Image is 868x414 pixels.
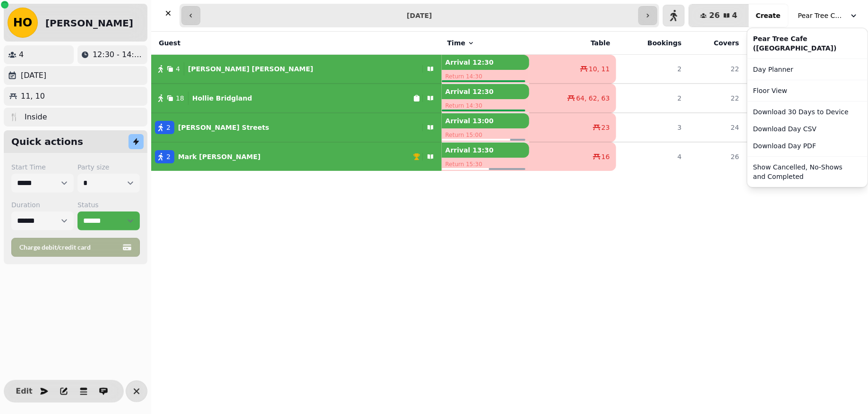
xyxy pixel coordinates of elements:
[749,103,866,120] button: Download 30 Days to Device
[749,120,866,137] button: Download Day CSV
[792,7,864,24] button: Pear Tree Cafe ([GEOGRAPHIC_DATA])
[749,61,866,78] a: Day Planner
[747,28,868,187] div: Pear Tree Cafe ([GEOGRAPHIC_DATA])
[749,159,866,185] button: Show Cancelled, No-Shows and Completed
[749,137,866,154] button: Download Day PDF
[749,82,866,99] a: Floor View
[749,30,866,57] div: Pear Tree Cafe ([GEOGRAPHIC_DATA])
[798,11,845,20] span: Pear Tree Cafe ([GEOGRAPHIC_DATA])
